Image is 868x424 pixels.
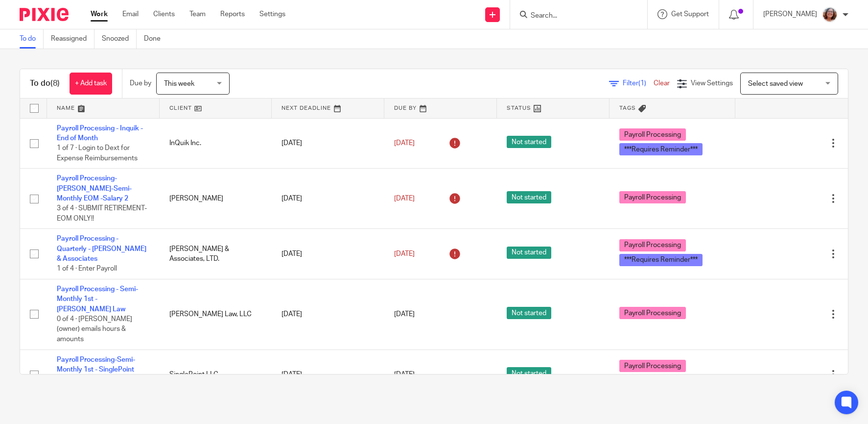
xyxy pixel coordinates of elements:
a: Done [144,29,168,49]
span: Not started [507,307,551,319]
span: (1) [638,80,646,87]
span: Payroll Processing [619,239,686,251]
td: [DATE] [272,279,384,349]
span: 3 of 4 · SUBMIT RETIREMENT-EOM ONLY!! [57,205,147,222]
span: Get Support [671,11,709,18]
img: LB%20Reg%20Headshot%208-2-23.jpg [822,7,838,23]
a: To do [20,29,44,49]
span: View Settings [691,80,733,87]
span: Not started [507,191,551,203]
span: Payroll Processing [619,128,686,141]
a: Payroll Processing - Inquik - End of Month [57,125,143,142]
span: Not started [507,367,551,379]
a: Payroll Processing - Semi-Monthly 1st - [PERSON_NAME] Law [57,286,138,313]
a: Payroll Processing-Semi-Monthly 1st - SinglePoint [57,356,135,373]
a: Snoozed [102,29,137,49]
a: Payroll Processing-[PERSON_NAME]-Semi-Monthly EOM -Salary 2 [57,175,132,202]
span: 1 of 7 · Login to Dext for Expense Reimbursements [57,145,138,162]
input: Search [530,12,618,21]
td: [DATE] [272,349,384,400]
img: Pixie [20,8,69,21]
h1: To do [30,78,60,89]
p: Due by [130,78,151,88]
span: [DATE] [394,250,415,257]
a: Email [122,9,139,19]
span: This week [164,80,194,87]
td: [DATE] [272,118,384,169]
span: Payroll Processing [619,360,686,372]
td: SinglePoint LLC [160,349,272,400]
a: Settings [259,9,285,19]
span: Select saved view [748,80,803,87]
a: Payroll Processing - Quarterly - [PERSON_NAME] & Associates [57,235,146,262]
span: Payroll Processing [619,307,686,319]
span: Filter [623,80,654,87]
span: (8) [50,79,60,87]
td: [PERSON_NAME] [160,169,272,229]
a: Reassigned [51,29,94,49]
td: InQuik Inc. [160,118,272,169]
td: [DATE] [272,169,384,229]
span: [DATE] [394,195,415,202]
a: Clear [654,80,670,87]
span: 1 of 4 · Enter Payroll [57,266,117,273]
td: [DATE] [272,229,384,279]
span: [DATE] [394,140,415,147]
span: Payroll Processing [619,191,686,203]
a: Team [189,9,206,19]
span: Tags [619,105,636,111]
span: [DATE] [394,311,415,318]
span: Not started [507,247,551,259]
p: [PERSON_NAME] [763,9,817,19]
span: Not started [507,136,551,148]
a: + Add task [70,73,112,95]
a: Clients [153,9,175,19]
td: [PERSON_NAME] Law, LLC [160,279,272,349]
td: [PERSON_NAME] & Associates, LTD. [160,229,272,279]
span: [DATE] [394,371,415,378]
a: Work [91,9,108,19]
a: Reports [220,9,245,19]
span: 0 of 4 · [PERSON_NAME] (owner) emails hours & amounts [57,316,132,343]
